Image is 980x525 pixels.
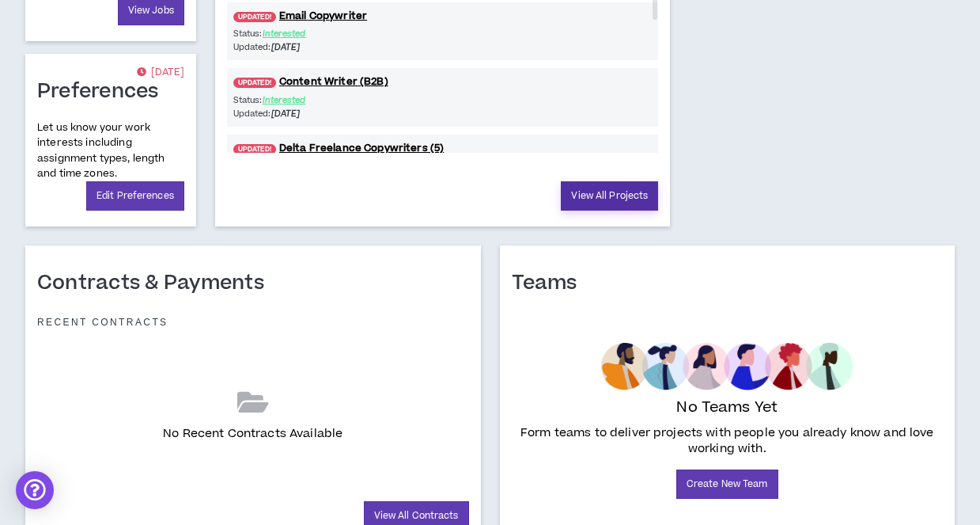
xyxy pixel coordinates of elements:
[37,316,168,329] p: Recent Contracts
[227,141,659,156] a: UPDATED!Delta Freelance Copywriters (5)
[676,397,778,419] p: No Teams Yet
[233,27,443,40] p: Status:
[86,181,184,211] a: Edit Preferences
[263,28,306,40] span: Interested
[233,107,443,120] p: Updated:
[233,93,443,107] p: Status:
[137,65,184,81] p: [DATE]
[37,120,184,181] p: Let us know your work interests including assignment types, length and time zones.
[233,144,276,154] span: UPDATED!
[16,471,54,509] div: Open Intercom Messenger
[676,470,778,499] a: Create New Team
[271,41,301,53] i: [DATE]
[271,108,301,120] i: [DATE]
[37,271,276,296] h1: Contracts & Payments
[37,79,171,105] h1: Preferences
[561,181,658,211] a: View All Projects
[512,271,589,296] h1: Teams
[227,9,659,24] a: UPDATED!Email Copywriter
[601,343,853,390] img: empty
[233,40,443,54] p: Updated:
[163,425,342,443] p: No Recent Contracts Available
[233,78,276,88] span: UPDATED!
[518,425,937,457] p: Form teams to deliver projects with people you already know and love working with.
[263,94,306,106] span: Interested
[233,12,276,22] span: UPDATED!
[227,74,659,89] a: UPDATED!Content Writer (B2B)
